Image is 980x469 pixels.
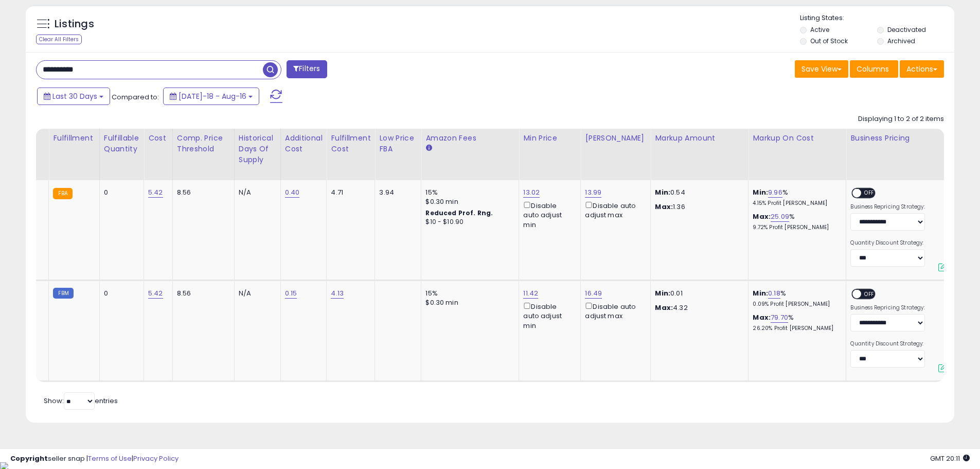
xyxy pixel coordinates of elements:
small: Amazon Fees. [425,144,432,153]
div: Amazon Fees [425,133,514,144]
strong: Min: [655,187,670,197]
div: Disable auto adjust max [585,200,643,220]
a: 9.96 [768,187,782,198]
div: Markup on Cost [753,133,842,144]
a: 0.40 [285,187,300,198]
div: 3.94 [379,188,413,197]
div: Additional Cost [285,133,323,154]
div: Historical Days Of Supply [239,133,276,165]
strong: Copyright [10,454,48,463]
p: 9.72% Profit [PERSON_NAME] [753,224,838,231]
div: $0.30 min [425,298,511,307]
button: Last 30 Days [37,88,110,105]
p: 0.01 [655,289,740,298]
a: Privacy Policy [133,454,179,463]
p: 26.20% Profit [PERSON_NAME] [753,325,838,332]
p: 0.09% Profit [PERSON_NAME] [753,301,838,308]
div: 0 [104,188,136,197]
b: Max: [753,312,771,322]
label: Out of Stock [810,37,848,45]
span: Last 30 Days [52,91,97,101]
button: [DATE]-18 - Aug-16 [163,88,259,105]
div: % [753,313,838,332]
p: 0.54 [655,188,740,197]
label: Archived [887,37,915,45]
div: 0 [104,289,136,298]
a: Terms of Use [88,454,132,463]
div: seller snap | | [10,454,179,464]
strong: Min: [655,288,670,298]
a: 11.42 [523,288,538,299]
h5: Listings [55,17,94,31]
p: 1.36 [655,202,740,212]
span: Show: entries [44,396,118,406]
a: 13.99 [585,187,601,198]
div: Disable auto adjust min [523,200,573,230]
span: 2025-09-16 20:11 GMT [930,454,970,463]
div: 8.56 [177,188,226,197]
div: Comp. Price Threshold [177,133,230,154]
button: Save View [795,60,848,78]
a: 0.15 [285,288,297,299]
div: Business Pricing [850,133,955,144]
a: 13.02 [523,187,540,198]
strong: Max: [655,202,673,212]
a: 0.18 [768,288,780,299]
a: 4.13 [331,288,344,299]
b: Max: [753,212,771,221]
div: Disable auto adjust min [523,301,573,331]
div: % [753,212,838,231]
span: Compared to: [112,92,159,102]
div: Low Price FBA [379,133,417,154]
label: Quantity Discount Strategy: [850,340,925,348]
div: Min Price [523,133,576,144]
label: Business Repricing Strategy: [850,203,925,211]
div: Fulfillment [53,133,95,144]
th: The percentage added to the cost of goods (COGS) that forms the calculator for Min & Max prices. [749,129,846,180]
span: OFF [862,290,878,299]
div: Markup Amount [655,133,744,144]
span: Columns [857,64,889,74]
p: 4.32 [655,303,740,312]
div: Disable auto adjust max [585,301,643,321]
button: Columns [850,60,898,78]
b: Reduced Prof. Rng. [425,209,493,217]
div: Clear All Filters [36,34,82,44]
div: 15% [425,188,511,197]
label: Deactivated [887,25,926,34]
div: % [753,289,838,308]
a: 16.49 [585,288,602,299]
div: Cost [148,133,168,144]
div: 8.56 [177,289,226,298]
div: [PERSON_NAME] [585,133,646,144]
label: Active [810,25,829,34]
span: [DATE]-18 - Aug-16 [179,91,246,101]
div: $10 - $10.90 [425,218,511,227]
div: N/A [239,188,273,197]
span: OFF [862,189,878,198]
a: 25.09 [771,212,789,222]
label: Business Repricing Strategy: [850,304,925,311]
b: Min: [753,187,768,197]
div: Fulfillable Quantity [104,133,139,154]
div: 15% [425,289,511,298]
p: Listing States: [800,13,954,23]
div: N/A [239,289,273,298]
small: FBM [53,288,73,299]
strong: Max: [655,303,673,312]
p: 4.15% Profit [PERSON_NAME] [753,200,838,207]
div: Fulfillment Cost [331,133,370,154]
button: Actions [900,60,944,78]
small: FBA [53,188,72,199]
div: 4.71 [331,188,367,197]
div: % [753,188,838,207]
label: Quantity Discount Strategy: [850,239,925,247]
a: 5.42 [148,288,163,299]
div: $0.30 min [425,197,511,206]
button: Filters [287,60,327,78]
a: 79.70 [771,312,788,323]
a: 5.42 [148,187,163,198]
b: Min: [753,288,768,298]
div: Displaying 1 to 2 of 2 items [858,114,944,124]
